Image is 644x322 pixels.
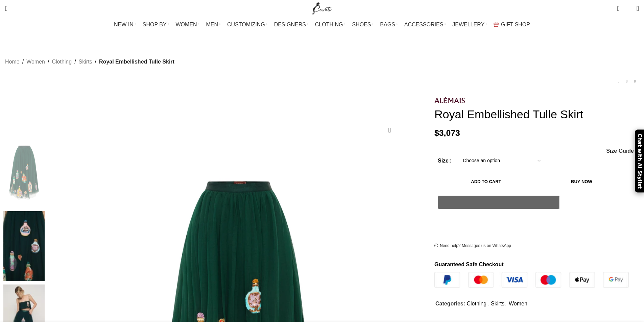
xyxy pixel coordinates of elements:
a: Need help? Messages us on WhatsApp [434,243,511,249]
a: 0 [614,2,623,15]
a: GIFT SHOP [494,18,530,31]
a: CUSTOMIZING [227,18,267,31]
a: Skirts [491,301,504,306]
a: MEN [206,18,220,31]
span: , [505,299,506,308]
span: CLOTHING [315,21,343,28]
a: Clothing [467,301,486,306]
span: JEWELLERY [452,21,484,28]
a: BAGS [380,18,397,31]
div: My Wishlist [625,2,631,15]
span: SHOP BY [143,21,167,28]
img: Alemais [3,138,45,208]
span: Royal Embellished Tulle Skirt [99,57,174,66]
bdi: 3,073 [434,128,460,138]
iframe: 安全快速的结账框架 [436,213,561,229]
span: GIFT SHOP [501,21,530,28]
span: , [487,299,488,308]
img: Alemais [434,97,465,103]
nav: Breadcrumb [5,57,174,66]
span: SHOES [352,21,371,28]
a: DESIGNERS [274,18,308,31]
a: Site logo [311,5,333,11]
a: Clothing [52,57,72,66]
a: Women [509,301,527,306]
span: $ [434,128,439,138]
button: Buy now [538,175,625,189]
img: GiftBag [494,22,499,27]
span: Categories: [435,301,465,306]
span: NEW IN [114,21,134,28]
span: DESIGNERS [274,21,306,28]
a: ACCESSORIES [404,18,446,31]
a: Skirts [79,57,92,66]
a: Previous product [615,77,623,85]
div: Main navigation [2,18,642,31]
img: Alemais Skirts [3,211,45,281]
span: 0 [626,7,631,12]
a: Next product [631,77,639,85]
span: 0 [618,3,623,8]
a: SHOP BY [143,18,169,31]
a: SHOES [352,18,373,31]
span: WOMEN [176,21,197,28]
a: Search [2,2,11,15]
span: Size Guide [606,148,634,154]
span: MEN [206,21,218,28]
a: Home [5,57,20,66]
span: ACCESSORIES [404,21,444,28]
button: Pay with GPay [438,196,559,209]
img: guaranteed-safe-checkout-bordered.j [434,272,629,288]
a: Size Guide [606,148,634,154]
a: Women [26,57,45,66]
button: Add to cart [438,175,534,189]
label: Size [438,156,451,165]
a: NEW IN [114,18,136,31]
a: JEWELLERY [452,18,487,31]
a: WOMEN [176,18,199,31]
h1: Royal Embellished Tulle Skirt [434,107,639,121]
span: BAGS [380,21,395,28]
a: CLOTHING [315,18,345,31]
span: CUSTOMIZING [227,21,265,28]
strong: Guaranteed Safe Checkout [434,262,504,267]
